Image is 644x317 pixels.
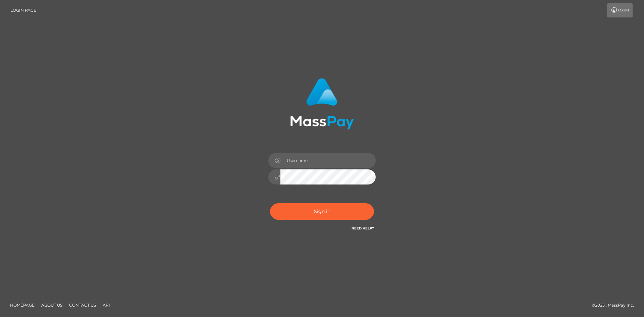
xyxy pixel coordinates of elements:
a: Homepage [7,300,37,310]
a: Need Help? [352,226,374,230]
a: Login Page [10,3,36,17]
a: About Us [39,300,65,310]
div: © 2025 , MassPay Inc. [592,302,639,309]
input: Username... [280,153,376,168]
a: Contact Us [66,300,99,310]
button: Sign in [270,203,374,220]
a: Login [607,3,633,17]
img: MassPay Login [290,78,354,129]
a: API [100,300,113,310]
